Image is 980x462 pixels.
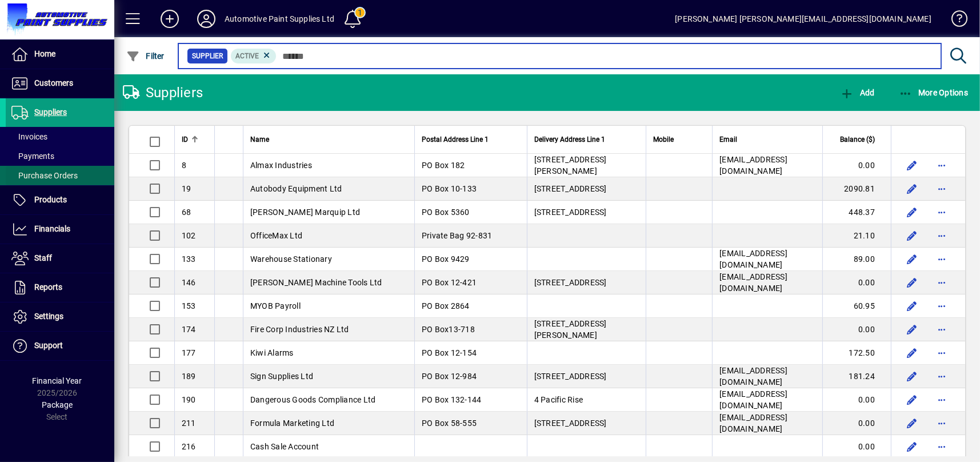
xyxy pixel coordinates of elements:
[250,395,376,404] span: Dangerous Goods Compliance Ltd
[182,325,196,334] span: 174
[675,10,931,28] div: [PERSON_NAME] [PERSON_NAME][EMAIL_ADDRESS][DOMAIN_NAME]
[250,133,407,146] div: Name
[11,152,54,161] span: Payments
[182,395,196,404] span: 190
[6,273,114,302] a: Reports
[943,2,966,39] a: Knowledge Base
[896,82,971,103] button: More Options
[34,312,63,321] span: Settings
[6,186,114,214] a: Products
[534,419,607,428] span: [STREET_ADDRESS]
[933,367,951,385] button: More options
[422,278,477,287] span: PO Box 12-421
[34,224,70,233] span: Financials
[6,215,114,244] a: Financials
[182,419,196,428] span: 211
[6,166,114,185] a: Purchase Orders
[182,442,196,451] span: 216
[192,50,223,62] span: Supplier
[933,391,951,409] button: More options
[534,133,605,146] span: Delivery Address Line 1
[534,372,607,381] span: [STREET_ADDRESS]
[182,231,196,240] span: 102
[231,49,277,63] mat-chip: Activation Status: Active
[250,278,382,287] span: [PERSON_NAME] Machine Tools Ltd
[11,171,78,180] span: Purchase Orders
[903,391,921,409] button: Edit
[235,52,259,60] span: Active
[182,348,196,357] span: 177
[422,161,465,170] span: PO Box 182
[903,437,921,456] button: Edit
[250,442,319,451] span: Cash Sale Account
[250,348,294,357] span: Kiwi Alarms
[903,273,921,292] button: Edit
[903,344,921,362] button: Edit
[250,372,313,381] span: Sign Supplies Ltd
[534,395,583,404] span: 4 Pacific Rise
[250,184,342,193] span: Autobody Equipment Ltd
[182,184,191,193] span: 19
[6,40,114,69] a: Home
[822,154,891,177] td: 0.00
[719,133,815,146] div: Email
[903,414,921,432] button: Edit
[822,271,891,294] td: 0.00
[42,400,73,409] span: Package
[933,273,951,292] button: More options
[250,161,312,170] span: Almax Industries
[182,301,196,310] span: 153
[933,156,951,174] button: More options
[534,319,607,340] span: [STREET_ADDRESS][PERSON_NAME]
[250,231,302,240] span: OfficeMax Ltd
[250,419,334,428] span: Formula Marketing Ltd
[422,231,493,240] span: Private Bag 92-831
[422,325,475,334] span: PO Box13-718
[830,133,885,146] div: Balance ($)
[840,133,875,146] span: Balance ($)
[6,69,114,98] a: Customers
[182,372,196,381] span: 189
[903,203,921,221] button: Edit
[822,201,891,224] td: 448.37
[422,254,470,264] span: PO Box 9429
[250,301,301,310] span: MYOB Payroll
[182,161,186,170] span: 8
[719,413,787,433] span: [EMAIL_ADDRESS][DOMAIN_NAME]
[933,250,951,268] button: More options
[6,127,114,146] a: Invoices
[34,282,62,292] span: Reports
[422,395,482,404] span: PO Box 132-144
[933,414,951,432] button: More options
[822,224,891,248] td: 21.10
[837,82,877,103] button: Add
[182,133,188,146] span: ID
[822,248,891,271] td: 89.00
[182,133,207,146] div: ID
[719,272,787,293] span: [EMAIL_ADDRESS][DOMAIN_NAME]
[422,301,470,310] span: PO Box 2864
[6,332,114,360] a: Support
[899,88,969,97] span: More Options
[182,278,196,287] span: 146
[903,297,921,315] button: Edit
[933,203,951,221] button: More options
[933,344,951,362] button: More options
[933,226,951,245] button: More options
[6,302,114,331] a: Settings
[903,250,921,268] button: Edit
[182,254,196,264] span: 133
[822,318,891,341] td: 0.00
[6,146,114,166] a: Payments
[903,367,921,385] button: Edit
[840,88,874,97] span: Add
[151,9,188,29] button: Add
[33,376,82,385] span: Financial Year
[11,132,47,141] span: Invoices
[250,133,269,146] span: Name
[34,107,67,117] span: Suppliers
[534,208,607,217] span: [STREET_ADDRESS]
[822,365,891,388] td: 181.24
[34,253,52,262] span: Staff
[822,294,891,318] td: 60.95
